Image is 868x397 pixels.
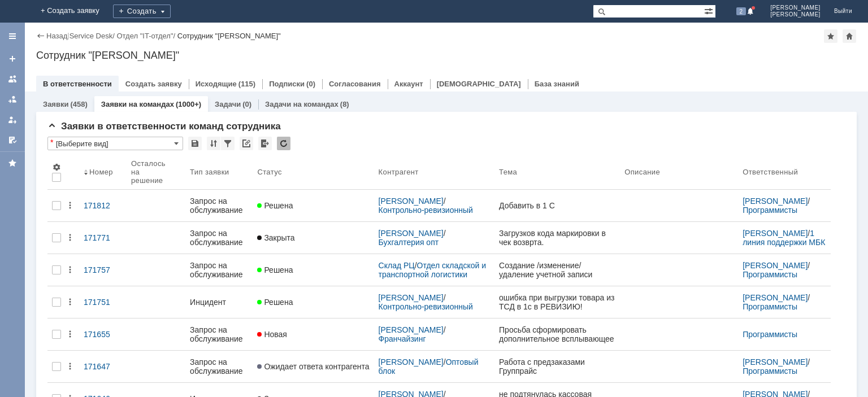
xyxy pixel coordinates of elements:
[499,261,615,279] div: Создание /изменение/удаление учетной записи пользователя в УТ
[394,80,423,88] a: Аккаунт
[190,261,248,279] div: Запрос на обслуживание
[253,226,374,249] a: Закрыта
[66,201,75,210] div: Действия
[67,31,69,40] div: |
[257,265,293,274] span: Решена
[437,80,521,88] a: [DEMOGRAPHIC_DATA]
[253,355,374,378] a: Ожидает ответа контрагента
[379,357,490,376] div: /
[499,229,615,247] div: Загрузков кода маркировки в чек возврта.
[79,155,127,190] th: Номер
[101,100,174,108] a: Заявки на командах
[190,357,248,376] div: Запрос на обслуживание
[624,168,661,176] div: Описание
[66,362,75,371] div: Действия
[265,100,338,108] a: Задачи на командах
[3,70,21,88] a: Заявки на командах
[66,298,75,307] div: Действия
[188,137,202,150] div: Сохранить вид
[329,80,381,88] a: Согласования
[379,197,444,206] a: [PERSON_NAME]
[277,137,290,150] div: Обновлять список
[131,159,172,185] div: Осталось на решение
[743,357,808,367] a: [PERSON_NAME]
[190,229,248,247] div: Запрос на обслуживание
[379,293,444,302] a: [PERSON_NAME]
[494,194,620,217] a: Добавить в 1 С
[499,201,615,210] div: Добавить в 1 С
[176,100,201,108] div: (1000+)
[238,80,255,88] div: (115)
[190,325,248,343] div: Запрос на обслуживание
[499,293,615,311] div: ошибка при выгрузки товара из ТСД в 1с в РЕВИЗИЮ!
[52,163,61,172] span: Настройки
[738,155,831,190] th: Ответственный
[79,259,127,281] a: 171757
[379,357,444,367] a: [PERSON_NAME]
[494,155,620,190] th: Тема
[743,367,797,376] a: Программисты
[79,355,127,378] a: 171647
[257,362,369,371] span: Ожидает ответа контрагента
[770,5,821,11] span: [PERSON_NAME]
[3,50,21,68] a: Создать заявку
[46,32,67,40] a: Назад
[79,226,127,249] a: 171771
[257,201,293,210] span: Решена
[79,291,127,313] a: 171751
[379,206,475,224] a: Контрольно-ревизионный отдел
[824,29,837,43] div: Добавить в избранное
[379,293,490,311] div: /
[743,261,826,279] div: /
[843,29,856,43] div: Сделать домашней страницей
[374,155,494,190] th: Контрагент
[242,100,251,108] div: (0)
[379,197,490,215] div: /
[79,323,127,346] a: 171655
[743,261,808,270] a: [PERSON_NAME]
[257,168,281,176] div: Статус
[494,254,620,286] a: Создание /изменение/удаление учетной записи пользователя в УТ
[127,155,185,190] th: Осталось на решение
[116,32,173,40] a: Отдел "IT-отдел"
[50,138,53,146] div: Настройки списка отличаются от сохраненных в виде
[185,291,253,313] a: Инцидент
[190,197,248,215] div: Запрос на обслуживание
[84,201,122,210] div: 171812
[743,357,826,376] div: /
[84,233,122,242] div: 171771
[379,357,481,376] a: Оптовый блок
[185,254,253,286] a: Запрос на обслуживание
[240,137,253,150] div: Скопировать ссылку на список
[743,229,825,247] a: 1 линия поддержки МБК
[253,291,374,313] a: Решена
[379,261,490,279] div: /
[70,32,117,40] div: /
[207,137,220,150] div: Сортировка...
[185,319,253,350] a: Запрос на обслуживание
[196,80,237,88] a: Исходящие
[379,238,439,247] a: Бухгалтерия опт
[379,261,488,279] a: Отдел складской и транспортной логистики
[379,168,419,176] div: Контрагент
[770,11,821,18] span: [PERSON_NAME]
[66,233,75,242] div: Действия
[253,194,374,217] a: Решена
[3,90,21,108] a: Заявки в моей ответственности
[704,5,715,16] span: Расширенный поиск
[84,298,122,307] div: 171751
[66,330,75,339] div: Действия
[190,168,229,176] div: Тип заявки
[379,325,490,343] div: /
[84,362,122,371] div: 171647
[125,80,182,88] a: Создать заявку
[743,270,797,279] a: Программисты
[84,330,122,339] div: 171655
[499,325,615,343] div: Просьба сформировать дополнительное всплывающее окно в интерфейсе продавца-консультанта во всех М...
[535,80,579,88] a: База знаний
[3,131,21,149] a: Мои согласования
[185,190,253,221] a: Запрос на обслуживание
[494,286,620,318] a: ошибка при выгрузки товара из ТСД в 1с в РЕВИЗИЮ!
[70,100,87,108] div: (458)
[36,50,857,61] div: Сотрудник "[PERSON_NAME]"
